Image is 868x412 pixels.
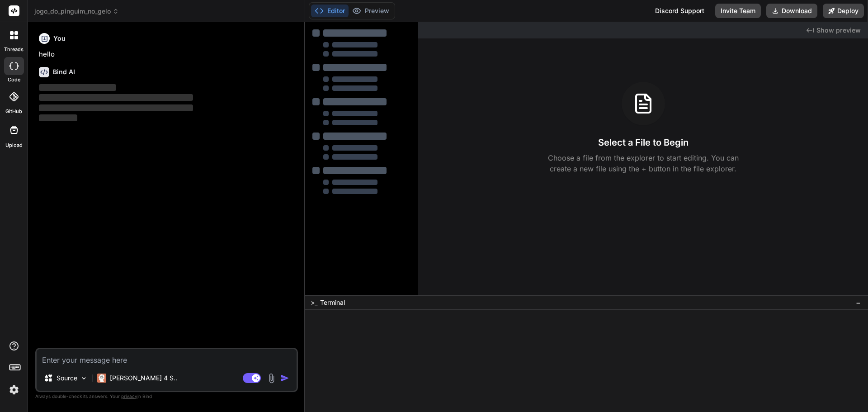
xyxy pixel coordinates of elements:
button: − [854,295,863,310]
label: Upload [5,142,23,149]
h3: Select a File to Begin [598,136,689,149]
p: [PERSON_NAME] 4 S.. [110,374,177,383]
button: Preview [349,5,393,17]
img: icon [280,374,289,383]
span: >_ [311,298,317,307]
img: attachment [266,373,277,384]
div: Discord Support [650,4,710,18]
p: Always double-check its answers. Your in Bind [35,392,298,401]
span: ‌ [39,114,77,121]
button: Deploy [823,4,864,18]
button: Download [766,4,817,18]
img: settings [6,382,22,398]
span: Show preview [816,26,861,35]
img: Pick Models [80,374,88,382]
h6: Bind AI [53,67,75,76]
span: ‌ [39,94,193,101]
h6: You [53,34,66,43]
label: GitHub [5,108,22,115]
span: jogo_do_pinguim_no_gelo [34,7,119,16]
label: threads [4,46,24,53]
span: ‌ [39,104,193,111]
span: − [856,298,861,307]
span: ‌ [39,84,116,91]
span: Terminal [320,298,345,307]
span: privacy [121,393,137,399]
p: Choose a file from the explorer to start editing. You can create a new file using the + button in... [542,152,745,174]
img: Claude 4 Sonnet [97,374,106,383]
p: Source [57,374,77,383]
button: Invite Team [715,4,761,18]
p: hello [39,49,296,60]
button: Editor [311,5,349,17]
label: code [8,76,20,84]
